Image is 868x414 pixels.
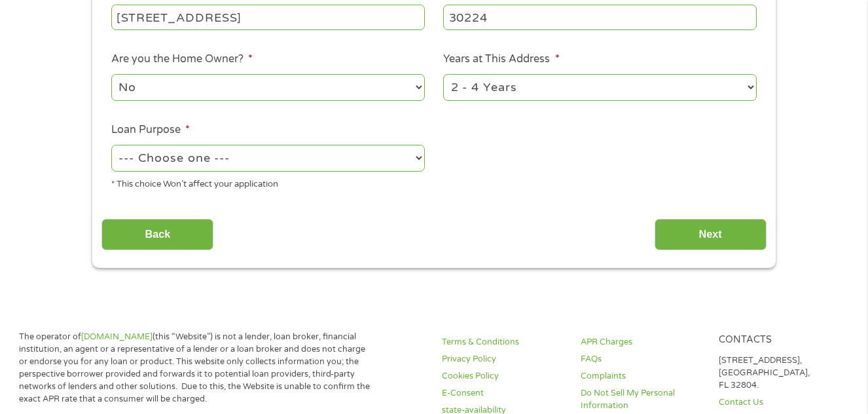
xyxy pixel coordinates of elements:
[101,219,213,251] input: Back
[111,123,190,137] label: Loan Purpose
[581,370,703,383] a: Complaints
[581,353,703,366] a: FAQs
[442,370,564,383] a: Cookies Policy
[719,396,841,409] a: Contact Us
[443,52,559,66] label: Years at This Address
[581,387,703,412] a: Do Not Sell My Personal Information
[442,336,564,348] a: Terms & Conditions
[111,52,253,66] label: Are you the Home Owner?
[81,331,153,342] a: [DOMAIN_NAME]
[655,219,767,251] input: Next
[111,174,425,191] div: * This choice Won’t affect your application
[442,387,564,400] a: E-Consent
[111,5,425,29] input: 1 Main Street
[719,354,841,392] p: [STREET_ADDRESS], [GEOGRAPHIC_DATA], FL 32804.
[442,353,564,366] a: Privacy Policy
[719,334,841,347] h4: Contacts
[19,331,375,405] p: The operator of (this “Website”) is not a lender, loan broker, financial institution, an agent or...
[581,336,703,348] a: APR Charges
